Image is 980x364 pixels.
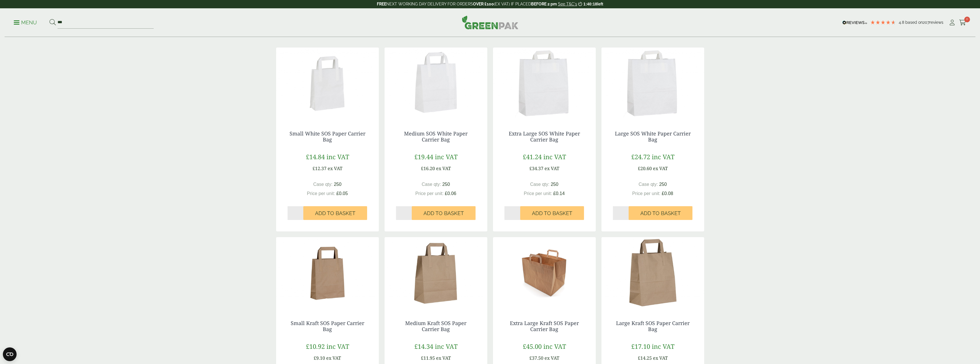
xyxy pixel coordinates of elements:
span: Price per unit: [307,191,335,196]
span: inc VAT [543,152,566,161]
span: inc VAT [326,342,349,351]
span: inc VAT [435,152,458,161]
span: £37.50 [529,355,543,361]
a: Extra Large SOS White Paper Carrier Bag [509,130,580,143]
span: £0.05 [336,191,348,196]
img: Small Kraft SOS Paper Carrier Bag-0 [276,237,379,309]
a: Medium SOS White Paper Carrier Bag [404,130,468,143]
span: ex VAT [653,165,668,172]
span: £14.84 [306,152,325,161]
a: Extra Large Kraft SOS Paper Carrier Bag [510,320,579,333]
img: Extra Large Kraft Carrier 333022AD Open [493,237,596,309]
div: 4.79 Stars [870,20,896,25]
span: Price per unit: [415,191,444,196]
span: £9.10 [314,355,325,361]
span: Price per unit: [524,191,552,196]
span: reviews [929,20,943,25]
span: £11.95 [421,355,435,361]
span: ex VAT [328,165,342,172]
a: Small Kraft SOS Paper Carrier Bag [291,320,364,333]
span: ex VAT [653,355,668,361]
span: £14.25 [638,355,652,361]
img: Medium SOS White Paper Carrier Bag-0 [385,48,487,119]
strong: BEFORE 2 pm [531,2,557,6]
a: Medium Kraft SOS Paper Carrier Bag [405,320,466,333]
span: £34.37 [529,165,543,172]
span: £0.14 [553,191,565,196]
p: Menu [14,19,37,26]
span: Price per unit: [632,191,660,196]
img: GreenPak Supplies [462,15,518,29]
span: 1:40:18 [583,2,597,6]
img: Large SOS White Paper Carrier Bag-0 [601,48,704,119]
span: Add to Basket [423,210,464,217]
span: Case qty: [422,182,441,187]
span: inc VAT [435,342,458,351]
img: Large SOS White Paper Carrier Bag-0 [493,48,596,119]
span: £10.92 [306,342,325,351]
button: Add to Basket [629,206,692,220]
span: £12.37 [312,165,326,172]
span: Case qty: [530,182,550,187]
span: inc VAT [652,342,674,351]
a: Large SOS White Paper Carrier Bag [615,130,691,143]
img: Large Kraft SOS Paper Carrier Bag-0 [601,237,704,309]
a: Large Kraft SOS Paper Carrier Bag [616,320,690,333]
span: 207 [923,20,929,25]
button: Open CMP widget [3,347,17,361]
button: Add to Basket [303,206,367,220]
img: Small White SOS Paper Carrier Bag-0 [276,48,379,119]
span: inc VAT [326,152,349,161]
i: My Account [949,20,956,25]
span: Case qty: [639,182,658,187]
span: 0 [964,17,970,22]
span: inc VAT [543,342,566,351]
strong: OVER £100 [473,2,494,6]
span: £41.24 [523,152,542,161]
span: 250 [442,182,450,187]
span: 250 [334,182,342,187]
span: ex VAT [545,165,559,172]
span: £45.00 [523,342,542,351]
span: £24.72 [631,152,650,161]
strong: FREE [377,2,386,6]
span: Add to Basket [532,210,572,217]
span: £0.08 [662,191,673,196]
a: 0 [959,18,966,27]
span: Based on [905,20,923,25]
img: REVIEWS.io [842,21,867,25]
a: Menu [14,19,37,25]
a: Small White SOS Paper Carrier Bag [290,130,365,143]
span: £0.06 [445,191,456,196]
span: 250 [551,182,559,187]
span: 4.8 [899,20,905,25]
span: inc VAT [652,152,674,161]
button: Add to Basket [520,206,584,220]
span: 250 [659,182,667,187]
span: £16.20 [421,165,435,172]
span: £14.34 [414,342,433,351]
span: £20.60 [638,165,652,172]
i: Cart [959,20,966,25]
span: £19.44 [414,152,433,161]
span: Case qty: [313,182,333,187]
span: ex VAT [545,355,559,361]
span: ex VAT [326,355,341,361]
span: £17.10 [631,342,650,351]
span: ex VAT [436,165,451,172]
span: Add to Basket [640,210,681,217]
a: See T&C's [558,2,577,6]
span: left [597,2,603,6]
img: Medium Kraft SOS Paper Carrier Bag-0 [385,237,487,309]
button: Add to Basket [412,206,476,220]
span: Add to Basket [315,210,355,217]
span: ex VAT [436,355,451,361]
